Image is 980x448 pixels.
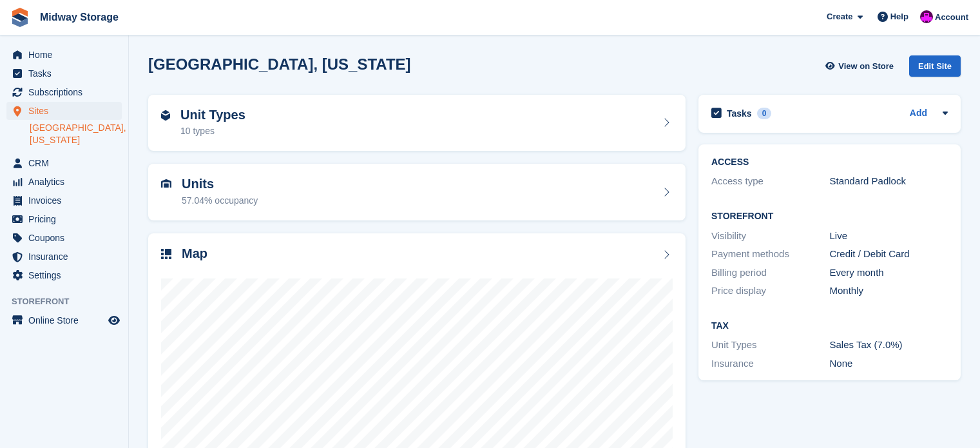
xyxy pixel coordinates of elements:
[148,164,686,220] a: Units 57.04% occupancy
[106,313,122,328] a: Preview store
[28,173,106,191] span: Analytics
[711,247,830,262] div: Payment methods
[711,266,830,280] div: Billing period
[28,311,106,329] span: Online Store
[711,321,948,331] h2: Tax
[28,229,106,247] span: Coupons
[6,154,122,172] a: menu
[180,124,245,138] div: 10 types
[711,157,948,168] h2: ACCESS
[12,295,128,308] span: Storefront
[727,108,752,119] h2: Tasks
[838,60,894,73] span: View on Store
[830,266,948,280] div: Every month
[28,266,106,284] span: Settings
[180,108,245,122] h2: Unit Types
[823,55,899,77] a: View on Store
[711,356,830,371] div: Insurance
[148,95,686,151] a: Unit Types 10 types
[28,102,106,120] span: Sites
[711,338,830,353] div: Unit Types
[830,229,948,244] div: Live
[909,55,961,77] div: Edit Site
[182,177,258,191] h2: Units
[28,46,106,64] span: Home
[711,211,948,222] h2: Storefront
[830,247,948,262] div: Credit / Debit Card
[909,55,961,82] a: Edit Site
[830,338,948,353] div: Sales Tax (7.0%)
[6,102,122,120] a: menu
[10,8,30,27] img: stora-icon-8386f47178a22dfd0bd8f6a31ec36ba5ce8667c1dd55bd0f319d3a0aa187defe.svg
[28,248,106,266] span: Insurance
[890,10,908,23] span: Help
[830,284,948,298] div: Monthly
[935,11,968,24] span: Account
[161,110,170,121] img: unit-type-icn-2b2737a686de81e16bb02015468b77c625bbabd49415b5ef34ead5e3b44a266d.svg
[920,10,933,23] img: Gordie Sorensen
[757,108,772,119] div: 0
[6,46,122,64] a: menu
[28,83,106,101] span: Subscriptions
[827,10,852,23] span: Create
[28,210,106,228] span: Pricing
[182,246,207,261] h2: Map
[148,55,411,73] h2: [GEOGRAPHIC_DATA], [US_STATE]
[711,284,830,298] div: Price display
[28,191,106,209] span: Invoices
[6,173,122,191] a: menu
[182,194,258,208] div: 57.04% occupancy
[6,210,122,228] a: menu
[161,249,171,259] img: map-icn-33ee37083ee616e46c38cad1a60f524a97daa1e2b2c8c0bc3eb3415660979fc1.svg
[711,174,830,189] div: Access type
[830,356,948,371] div: None
[6,83,122,101] a: menu
[28,154,106,172] span: CRM
[6,64,122,83] a: menu
[6,248,122,266] a: menu
[6,229,122,247] a: menu
[910,106,927,121] a: Add
[30,122,122,146] a: [GEOGRAPHIC_DATA], [US_STATE]
[6,191,122,209] a: menu
[6,311,122,329] a: menu
[35,6,124,28] a: Midway Storage
[161,179,171,188] img: unit-icn-7be61d7bf1b0ce9d3e12c5938cc71ed9869f7b940bace4675aadf7bd6d80202e.svg
[6,266,122,284] a: menu
[711,229,830,244] div: Visibility
[28,64,106,83] span: Tasks
[830,174,948,189] div: Standard Padlock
